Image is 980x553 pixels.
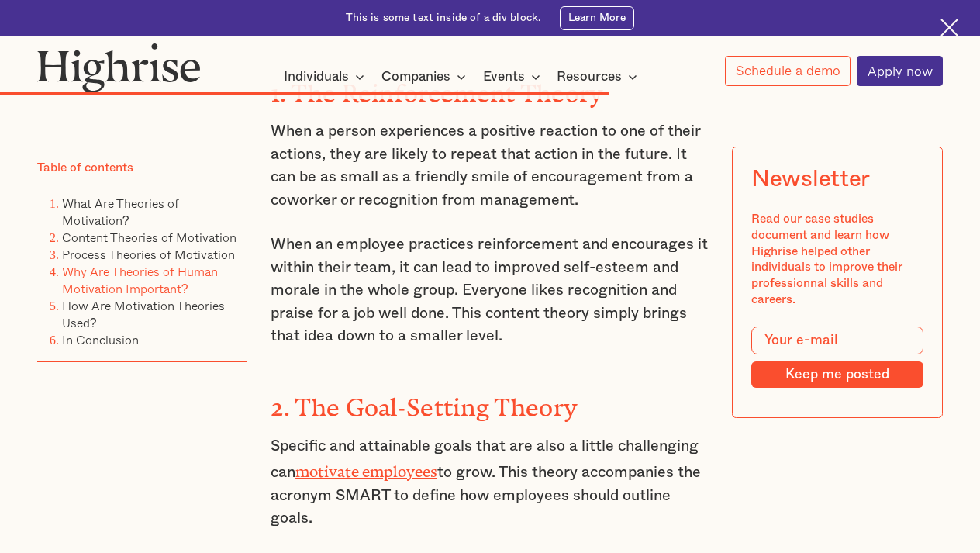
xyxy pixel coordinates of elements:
div: Individuals [284,67,349,86]
a: Why Are Theories of Human Motivation Important? [62,263,218,299]
form: Modal Form [751,327,923,388]
strong: 2. The Goal-Setting Theory [271,393,578,409]
div: Individuals [284,67,369,86]
div: This is some text inside of a div block. [346,11,542,26]
a: Apply now [857,56,943,86]
a: How Are Motivation Theories Used? [62,297,225,333]
a: Schedule a demo [725,56,851,86]
a: Content Theories of Motivation [62,229,236,247]
a: In Conclusion [62,331,139,350]
a: Process Theories of Motivation [62,246,235,264]
div: Events [483,67,545,86]
div: Table of contents [37,160,133,176]
div: Events [483,67,525,86]
div: Resources [557,67,622,86]
div: Resources [557,67,642,86]
input: Keep me posted [751,362,923,388]
img: Highrise logo [37,43,201,92]
p: When an employee practices reinforcement and encourages it within their team, it can lead to impr... [271,233,710,348]
p: When a person experiences a positive reaction to one of their actions, they are likely to repeat ... [271,120,710,212]
input: Your e-mail [751,327,923,355]
a: motivate employees [295,463,437,472]
div: Newsletter [751,166,870,192]
div: Companies [381,67,450,86]
div: Companies [381,67,471,86]
a: What Are Theories of Motivation? [62,195,179,230]
img: Cross icon [940,19,958,36]
p: Specific and attainable goals that are also a little challenging can to grow. This theory accompa... [271,435,710,531]
a: Learn More [560,6,635,30]
div: Read our case studies document and learn how Highrise helped other individuals to improve their p... [751,211,923,309]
